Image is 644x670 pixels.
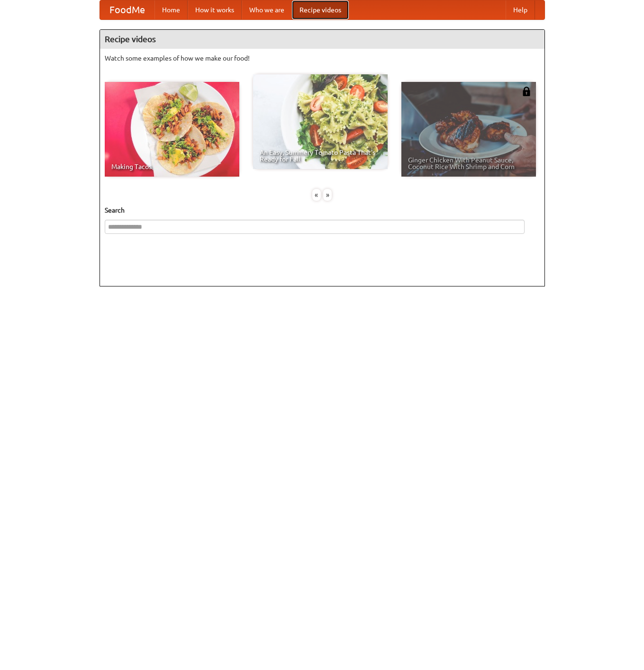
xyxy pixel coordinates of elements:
span: Making Tacos [111,163,233,170]
div: » [323,189,332,201]
a: Help [506,0,535,19]
a: How it works [188,0,242,19]
h5: Search [105,205,540,215]
a: FoodMe [100,0,154,19]
a: Home [154,0,188,19]
span: An Easy, Summery Tomato Pasta That's Ready for Fall [260,149,381,162]
a: Making Tacos [105,82,239,177]
a: An Easy, Summery Tomato Pasta That's Ready for Fall [253,74,388,169]
a: Recipe videos [292,0,349,19]
a: Who we are [242,0,292,19]
img: 483408.png [522,87,531,96]
div: « [312,189,321,201]
h4: Recipe videos [100,30,544,49]
p: Watch some examples of how we make our food! [105,54,540,63]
